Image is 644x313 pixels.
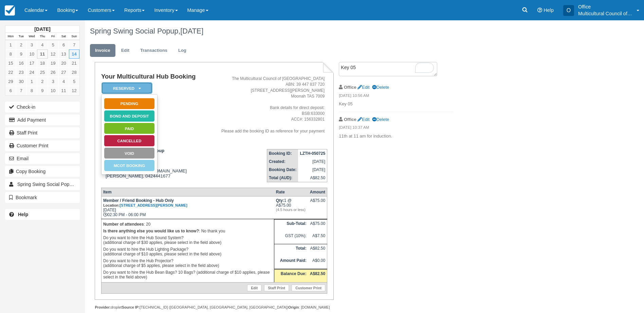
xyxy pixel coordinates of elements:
th: Sat [58,33,69,40]
a: Staff Print [264,285,289,291]
button: Check-in [5,102,80,112]
a: 27 [58,68,69,77]
b: Help [18,212,28,217]
i: Help [537,8,542,13]
a: 14 [69,49,79,59]
a: 5 [48,40,58,49]
a: 29 [5,77,16,86]
a: Cancelled [104,135,155,147]
th: Amount Paid: [274,256,308,269]
a: Log [173,44,191,57]
p: Key 05 [339,101,453,107]
a: 11 [58,86,69,95]
strong: Origin [288,305,299,309]
a: 28 [69,68,79,77]
a: 3 [26,40,37,49]
a: Staff Print [5,127,80,138]
a: 8 [26,86,37,95]
a: 20 [58,59,69,68]
p: 11th at 11 am for induction. [339,133,453,140]
td: A$82.50 [298,174,327,182]
p: Do you want to hire the Hub Projector? (additional charge of $5 applies, please select in the fie... [103,257,272,269]
th: Booking ID: [267,149,298,158]
th: Sub-Total: [274,220,308,232]
a: 10 [26,49,37,59]
a: Reserved [101,82,150,95]
th: Created: [267,158,298,166]
th: Sun [69,33,79,40]
a: 7 [69,40,79,49]
strong: [DATE] [34,26,50,32]
a: 4 [58,77,69,86]
a: 23 [16,68,26,77]
textarea: To enrich screen reader interactions, please activate Accessibility in Grammarly extension settings [339,62,437,76]
a: 8 [5,49,16,59]
em: Reserved [102,82,152,94]
address: The Multicultural Council of [GEOGRAPHIC_DATA] ABN: 39 447 837 720 [STREET_ADDRESS][PERSON_NAME] ... [209,76,325,134]
a: 3 [48,77,58,86]
a: 2 [37,77,48,86]
a: 13 [58,49,69,59]
div: droplet [TECHNICAL_ID] ([GEOGRAPHIC_DATA], [GEOGRAPHIC_DATA], [GEOGRAPHIC_DATA]) : [DOMAIN_NAME] [95,305,333,310]
th: Rate [274,188,308,196]
a: 9 [16,49,26,59]
a: 19 [48,59,58,68]
a: Edit [116,44,134,57]
a: 1 [26,77,37,86]
th: Tue [16,33,26,40]
a: Delete [372,85,389,90]
a: 10 [48,86,58,95]
a: Pending [104,98,155,110]
a: Edit [357,117,369,122]
th: Mon [5,33,16,40]
a: Transactions [135,44,172,57]
button: Add Payment [5,114,80,125]
span: Help [544,7,554,13]
td: A$0.00 [308,256,327,269]
th: Wed [26,33,37,40]
th: Total (AUD): [267,174,298,182]
a: Paid [104,123,155,134]
a: Customer Print [5,140,80,151]
a: 25 [37,68,48,77]
a: 12 [69,86,79,95]
button: Email [5,153,80,164]
p: : No thank you [103,228,272,234]
em: [DATE] 10:37 AM [339,125,453,132]
a: Edit [357,85,369,90]
a: Bond and deposit [104,110,155,122]
div: A$75.00 [310,198,325,208]
p: Do you want to hire the Hub Lighting Package? (additional charge of $10 applies, please select in... [103,246,272,257]
a: 15 [5,59,16,68]
td: A$7.50 [308,232,327,244]
strong: Source IP: [122,305,140,309]
p: Office [578,3,632,10]
span: [DATE] [180,27,203,35]
a: Delete [372,117,389,122]
strong: Qty [276,198,284,203]
p: : 20 [103,221,272,228]
td: [DATE] [298,166,327,174]
td: [DATE] [298,158,327,166]
a: 18 [37,59,48,68]
h1: Spring Swing Social Popup, [90,27,563,35]
small: Location: [103,203,187,207]
th: Thu [37,33,48,40]
a: Help [5,209,80,220]
a: 12 [48,49,58,59]
a: 22 [5,68,16,77]
a: 2 [16,40,26,49]
td: [DATE] 02:30 PM - 06:00 PM [101,196,274,219]
td: A$82.50 [308,244,327,256]
p: Do you want to hire the Hub Sound System? (additional charge of $30 applies, please select in the... [103,234,272,246]
strong: LZTH-050725 [300,151,325,156]
p: Multicultural Council of [GEOGRAPHIC_DATA] [578,10,632,17]
td: 1 @ A$75.00 [274,196,308,219]
a: Void [104,147,155,159]
th: Amount [308,188,327,196]
a: 26 [48,68,58,77]
a: 21 [69,59,79,68]
td: A$75.00 [308,220,327,232]
a: 1 [5,40,16,49]
a: 7 [16,86,26,95]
